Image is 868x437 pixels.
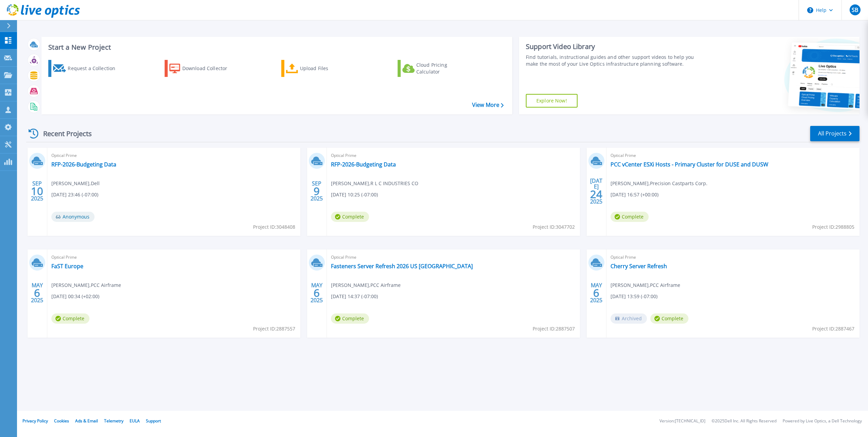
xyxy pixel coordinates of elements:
[331,313,369,324] span: Complete
[852,7,858,13] span: SB
[611,212,649,222] span: Complete
[310,179,323,204] div: SEP 2025
[398,60,473,77] a: Cloud Pricing Calculator
[31,179,44,204] div: SEP 2025
[611,281,680,289] span: [PERSON_NAME] , PCC Airframe
[331,263,473,270] a: Fasteners Server Refresh 2026 US [GEOGRAPHIC_DATA]
[314,290,320,296] span: 6
[812,325,854,333] span: Project ID: 2887467
[331,254,576,261] span: Optical Prime
[130,418,140,424] a: EULA
[611,254,855,261] span: Optical Prime
[331,161,396,168] a: RFP-2026-Budgeting Data
[611,152,855,159] span: Optical Prime
[783,419,862,423] li: Powered by Live Optics, a Dell Technology
[590,280,603,305] div: MAY 2025
[48,44,503,51] h3: Start a New Project
[182,62,237,75] div: Download Collector
[331,191,378,198] span: [DATE] 10:25 (-07:00)
[331,180,418,187] span: [PERSON_NAME] , R L C INDUSTRIES CO
[310,280,323,305] div: MAY 2025
[660,419,705,423] li: Version: [TECHNICAL_ID]
[146,418,161,424] a: Support
[810,126,859,141] a: All Projects
[712,419,777,423] li: © 2025 Dell Inc. All Rights Reserved
[590,191,602,197] span: 24
[51,212,95,222] span: Anonymous
[104,418,123,424] a: Telemetry
[526,54,702,67] div: Find tutorials, instructional guides and other support videos to help you make the most of your L...
[54,418,69,424] a: Cookies
[165,60,240,77] a: Download Collector
[31,280,44,305] div: MAY 2025
[51,152,296,159] span: Optical Prime
[611,293,657,300] span: [DATE] 13:59 (-07:00)
[416,62,471,75] div: Cloud Pricing Calculator
[611,191,658,198] span: [DATE] 16:57 (+00:00)
[281,60,357,77] a: Upload Files
[593,290,599,296] span: 6
[611,263,667,270] a: Cherry Server Refresh
[611,180,707,187] span: [PERSON_NAME] , Precision Castparts Corp.
[51,254,296,261] span: Optical Prime
[51,180,100,187] span: [PERSON_NAME] , Dell
[331,293,378,300] span: [DATE] 14:37 (-07:00)
[31,188,43,194] span: 10
[34,290,40,296] span: 6
[51,191,98,198] span: [DATE] 23:46 (-07:00)
[331,212,369,222] span: Complete
[526,94,578,108] a: Explore Now!
[51,293,99,300] span: [DATE] 00:34 (+02:00)
[533,325,575,333] span: Project ID: 2887507
[533,223,575,231] span: Project ID: 3047702
[26,125,101,142] div: Recent Projects
[526,42,702,51] div: Support Video Library
[611,313,647,324] span: Archived
[253,325,295,333] span: Project ID: 2887557
[812,223,854,231] span: Project ID: 2988805
[331,152,576,159] span: Optical Prime
[51,313,89,324] span: Complete
[472,102,504,108] a: View More
[22,418,48,424] a: Privacy Policy
[300,62,354,75] div: Upload Files
[68,62,122,75] div: Request a Collection
[590,179,603,204] div: [DATE] 2025
[650,313,688,324] span: Complete
[253,223,295,231] span: Project ID: 3048408
[51,161,116,168] a: RFP-2026-Budgeting Data
[51,263,83,270] a: FaST Europe
[51,281,121,289] span: [PERSON_NAME] , PCC Airframe
[314,188,320,194] span: 9
[611,161,768,168] a: PCC vCenter ESXi Hosts - Primary Cluster for DUSE and DUSW
[75,418,98,424] a: Ads & Email
[48,60,124,77] a: Request a Collection
[331,281,401,289] span: [PERSON_NAME] , PCC Airframe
